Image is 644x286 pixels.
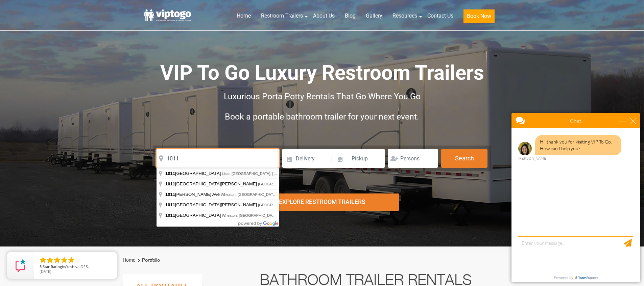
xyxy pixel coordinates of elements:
[232,8,256,23] a: Home
[222,213,318,217] span: Wheaton, [GEOGRAPHIC_DATA], [GEOGRAPHIC_DATA]
[331,149,333,171] span: |
[507,109,644,286] iframe: Live Chat Box
[224,92,421,101] span: Luxurious Porta Potty Rentals That Go Where You Go
[245,193,399,211] div: Explore Restroom Trailers
[165,202,258,207] span: [GEOGRAPHIC_DATA][PERSON_NAME]
[66,264,89,269] span: Yeshiva Of S.
[340,8,361,23] a: Blog
[388,149,438,168] input: Persons
[258,182,378,186] span: [GEOGRAPHIC_DATA], [GEOGRAPHIC_DATA], [GEOGRAPHIC_DATA]
[67,256,75,264] li: 
[165,202,175,207] span: 1011
[157,149,279,168] input: Where do you need your restroom?
[308,8,340,23] a: About Us
[136,256,160,264] li: Portfolio
[165,213,222,218] span: [GEOGRAPHIC_DATA]
[165,181,258,186] span: [GEOGRAPHIC_DATA][PERSON_NAME]
[40,269,51,274] span: [DATE]
[258,203,378,207] span: [GEOGRAPHIC_DATA], [GEOGRAPHIC_DATA], [GEOGRAPHIC_DATA]
[160,61,484,85] span: VIP To Go Luxury Restroom Trailers
[40,264,42,269] span: 5
[43,264,62,269] span: Star Rating
[123,257,135,263] a: Home
[334,149,385,168] input: Pickup
[422,8,458,23] a: Contact Us
[225,112,419,122] span: Book a portable bathroom trailer for your next event.
[39,256,47,264] li: 
[165,213,175,218] span: 1011
[463,9,495,23] button: Book Now
[282,149,331,168] input: Delivery
[165,171,175,176] span: 1011
[46,256,54,264] li: 
[40,265,112,269] span: by
[53,256,61,264] li: 
[14,259,27,272] img: Review Rating
[221,192,317,197] span: Wheaton, [GEOGRAPHIC_DATA], [GEOGRAPHIC_DATA]
[165,192,175,197] span: 1011
[361,8,387,23] a: Gallery
[165,192,221,197] span: [PERSON_NAME] Ave
[387,8,422,23] a: Resources
[441,149,487,168] button: Search
[165,171,222,176] span: [GEOGRAPHIC_DATA]
[222,172,311,176] span: Lisle, [GEOGRAPHIC_DATA], [GEOGRAPHIC_DATA]
[60,256,68,264] li: 
[256,8,308,23] a: Restroom Trailers
[458,8,500,27] a: Book Now
[165,181,175,186] span: 1011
